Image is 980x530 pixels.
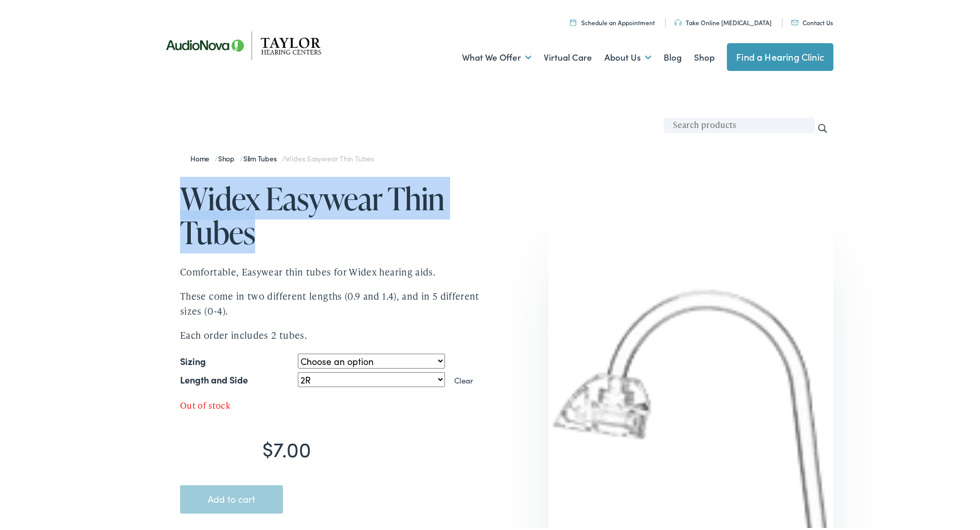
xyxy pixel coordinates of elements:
[674,16,772,25] a: Take Online [MEDICAL_DATA]
[180,287,494,317] p: These come in two different lengths (0.9 and 1.4), and in 5 different sizes (0-4).
[694,36,715,75] a: Shop
[180,483,283,512] button: Add to cart
[817,121,828,132] input: Search
[570,16,655,25] a: Schedule an Appointment
[664,116,815,131] input: Search products
[454,373,473,383] a: Clear
[727,41,833,69] a: Find a Hearing Clinic
[262,432,273,461] span: $
[664,36,682,75] a: Blog
[180,350,206,369] label: Sizing
[262,432,311,461] bdi: 7.00
[604,36,651,75] a: About Us
[791,18,798,23] img: utility icon
[180,179,494,247] h1: Widex Easywear Thin Tubes
[180,369,248,387] label: Length and Side
[180,263,494,278] p: Comfortable, Easywear thin tubes for Widex hearing aids.
[791,16,833,25] a: Contact Us
[243,151,282,161] a: Slim Tubes
[180,397,494,411] p: Out of stock
[218,151,240,161] a: Shop
[570,17,576,24] img: utility icon
[190,151,374,161] span: / / /
[190,151,215,161] a: Home
[462,36,531,75] a: What We Offer
[180,326,494,341] p: Each order includes 2 tubes.
[544,36,592,75] a: Virtual Care
[285,151,374,161] span: Widex Easywear Thin Tubes
[674,17,682,24] img: utility icon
